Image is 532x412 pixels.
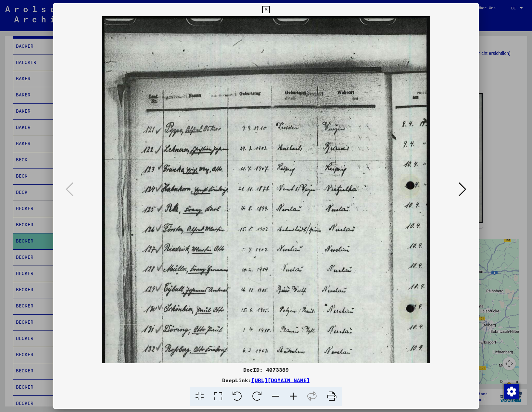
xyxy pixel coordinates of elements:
div: DeepLink: [53,376,479,384]
img: Zustimmung ändern [504,384,519,399]
div: DocID: 4073389 [53,366,479,374]
a: [URL][DOMAIN_NAME] [251,377,310,383]
div: Zustimmung ändern [503,383,519,399]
